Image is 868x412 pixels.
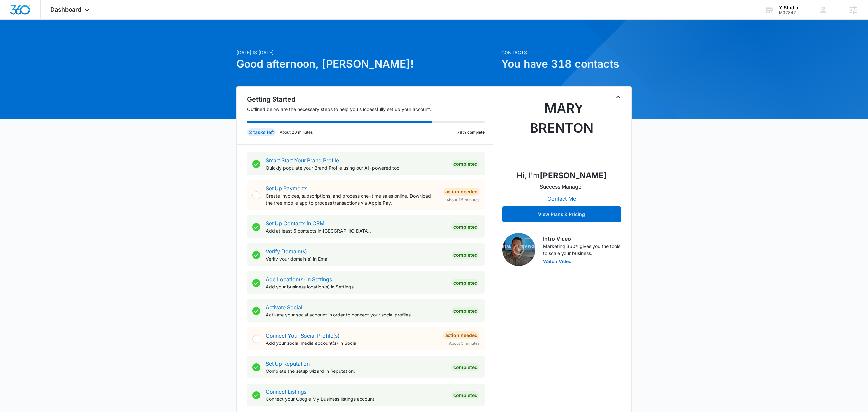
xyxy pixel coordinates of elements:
[236,49,497,56] p: [DATE] is [DATE]
[266,304,302,311] a: Activate Social
[266,311,446,318] p: Activate your social account in order to connect your social profiles.
[266,388,306,395] a: Connect Listings
[247,128,276,136] div: 2 tasks left
[502,233,535,266] img: Intro Video
[540,183,583,191] p: Success Manager
[540,171,607,180] strong: [PERSON_NAME]
[614,93,622,101] button: Toggle Collapse
[266,340,438,346] p: Add your social media account(s) in Social.
[543,235,621,243] h3: Intro Video
[451,363,479,371] div: Completed
[501,49,632,56] p: Contacts
[502,206,621,222] button: View Plans & Pricing
[501,56,632,72] h1: You have 318 contacts
[266,255,446,262] p: Verify your domain(s) in Email.
[451,279,479,287] div: Completed
[266,396,446,402] p: Connect your Google My Business listings account.
[266,227,446,234] p: Add at least 5 contacts in [GEOGRAPHIC_DATA].
[451,251,479,259] div: Completed
[266,164,446,171] p: Quickly populate your Brand Profile using our AI-powered tool.
[779,5,798,10] div: account name
[451,160,479,168] div: Completed
[266,332,340,339] a: Connect Your Social Profile(s)
[451,391,479,399] div: Completed
[247,95,493,104] h2: Getting Started
[266,360,310,367] a: Set Up Reputation
[236,56,497,72] h1: Good afternoon, [PERSON_NAME]!
[266,283,446,290] p: Add your business location(s) in Settings.
[266,368,446,374] p: Complete the setup wizard in Reputation.
[50,6,81,13] span: Dashboard
[443,188,479,196] div: Action Needed
[266,185,307,192] a: Set Up Payments
[266,192,438,206] p: Create invoices, subscriptions, and process one-time sales online. Download the free mobile app t...
[280,129,313,135] p: About 20 minutes
[457,129,485,135] p: 78% complete
[543,243,621,257] p: Marketing 360® gives you the tools to scale your business.
[517,170,607,181] p: Hi, I'm
[443,331,479,339] div: Action Needed
[266,220,324,227] a: Set Up Contacts in CRM
[266,248,307,255] a: Verify Domain(s)
[529,98,594,164] img: Mary Brenton
[266,157,339,164] a: Smart Start Your Brand Profile
[247,106,493,113] p: Outlined below are the necessary steps to help you successfully set up your account.
[541,191,583,206] button: Contact Me
[447,197,479,203] span: About 15 minutes
[779,10,798,15] div: account id
[451,307,479,315] div: Completed
[543,259,572,264] button: Watch Video
[449,341,479,346] span: About 5 minutes
[266,276,332,283] a: Add Location(s) in Settings
[451,223,479,231] div: Completed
